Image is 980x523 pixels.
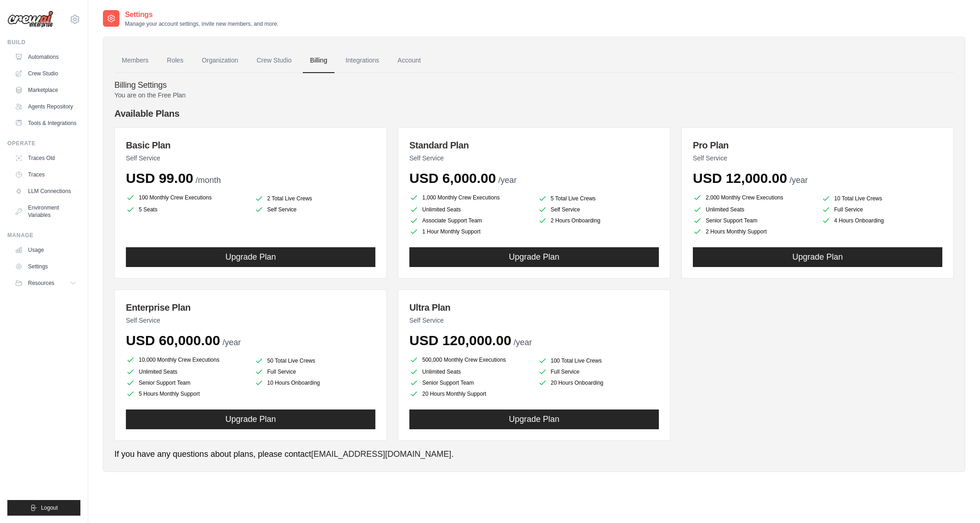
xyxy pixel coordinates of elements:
span: USD 120,000.00 [409,333,511,348]
li: Self Service [255,205,376,214]
li: 5 Seats [126,205,247,214]
p: Self Service [409,153,659,163]
li: Senior Support Team [126,378,247,387]
li: 20 Hours Onboarding [538,378,659,387]
a: Tools & Integrations [11,116,80,131]
li: 100 Total Live Crews [538,356,659,365]
li: 10 Hours Onboarding [255,378,376,387]
span: USD 12,000.00 [693,171,787,186]
span: Resources [28,279,54,287]
a: LLM Connections [11,184,80,199]
li: Full Service [821,205,943,214]
a: Integrations [338,48,386,73]
li: 5 Hours Monthly Support [126,389,247,398]
a: Automations [11,50,80,64]
li: 10,000 Monthly Crew Executions [126,354,247,365]
li: Full Service [538,367,659,376]
img: Logo [7,11,53,28]
li: Full Service [255,367,376,376]
li: Associate Support Team [409,216,531,225]
h3: Pro Plan [693,139,942,152]
div: Operate [7,140,80,147]
p: Manage your account settings, invite new members, and more. [125,20,278,28]
span: /month [196,176,221,185]
li: 2 Hours Monthly Support [693,227,814,236]
span: /year [789,176,808,185]
li: 50 Total Live Crews [255,356,376,365]
span: USD 6,000.00 [409,171,496,186]
li: Unlimited Seats [126,367,247,376]
li: Unlimited Seats [693,205,814,214]
a: Settings [11,259,80,274]
p: If you have any questions about plans, please contact . [114,448,954,460]
a: Account [390,48,428,73]
li: Unlimited Seats [409,205,531,214]
button: Logout [7,500,80,516]
h2: Settings [125,9,278,20]
li: 2 Hours Onboarding [538,216,659,225]
h3: Ultra Plan [409,301,659,314]
li: 2,000 Monthly Crew Executions [693,192,814,203]
p: Self Service [409,316,659,325]
a: Crew Studio [11,66,80,81]
h4: Available Plans [114,107,954,120]
li: Senior Support Team [409,378,531,387]
h3: Basic Plan [126,139,375,152]
a: Crew Studio [249,48,299,73]
li: Unlimited Seats [409,367,531,376]
div: Build [7,39,80,46]
p: Self Service [693,153,942,163]
li: 1,000 Monthly Crew Executions [409,192,531,203]
li: 20 Hours Monthly Support [409,389,531,398]
p: Self Service [126,316,375,325]
a: Usage [11,243,80,257]
div: Manage [7,232,80,239]
a: Organization [194,48,245,73]
span: /year [498,176,516,185]
h3: Standard Plan [409,139,659,152]
li: 10 Total Live Crews [821,194,943,203]
li: 1 Hour Monthly Support [409,227,531,236]
a: Members [114,48,156,73]
li: 5 Total Live Crews [538,194,659,203]
a: [EMAIL_ADDRESS][DOMAIN_NAME] [311,449,451,459]
li: 4 Hours Onboarding [821,216,943,225]
p: You are on the Free Plan [114,91,954,100]
button: Upgrade Plan [409,409,659,429]
span: USD 99.00 [126,171,193,186]
h4: Billing Settings [114,80,954,91]
li: Senior Support Team [693,216,814,225]
button: Upgrade Plan [409,247,659,267]
span: USD 60,000.00 [126,333,220,348]
button: Upgrade Plan [126,247,375,267]
a: Traces [11,167,80,182]
span: Logout [41,504,58,512]
h3: Enterprise Plan [126,301,375,314]
a: Traces Old [11,151,80,165]
li: 2 Total Live Crews [255,194,376,203]
a: Marketplace [11,83,80,97]
a: Billing [303,48,334,73]
li: 500,000 Monthly Crew Executions [409,354,531,365]
button: Upgrade Plan [693,247,942,267]
li: Self Service [538,205,659,214]
a: Roles [159,48,191,73]
a: Environment Variables [11,200,80,222]
span: /year [514,338,532,347]
button: Upgrade Plan [126,409,375,429]
button: Resources [11,276,80,290]
span: /year [222,338,241,347]
li: 100 Monthly Crew Executions [126,192,247,203]
a: Agents Repository [11,99,80,114]
p: Self Service [126,153,375,163]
